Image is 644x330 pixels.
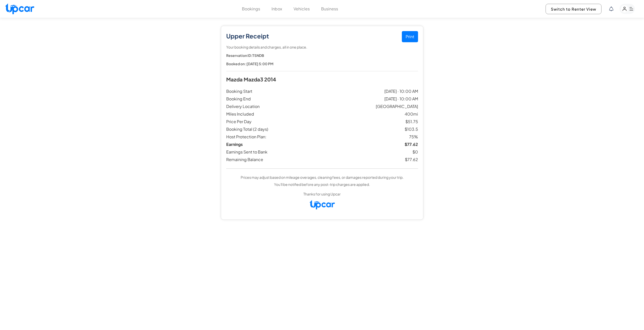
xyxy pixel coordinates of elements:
p: Thanks for using Upcar [303,190,341,197]
button: Vehicles [294,6,310,12]
span: $ 0 [325,149,418,155]
img: Upcar Logo [5,3,34,14]
button: Switch to Renter View [546,4,601,14]
span: $ 103.5 [325,126,418,132]
span: Price Per Day [226,119,325,125]
h3: Mazda Mazda3 2014 [226,76,418,82]
span: $ 77.62 [325,141,418,147]
p: Prices may adjust based on mileage overages, cleaning fees, or damages reported during your trip.... [241,174,404,188]
span: Booking Total (2 days) [226,126,325,132]
button: Print [402,31,418,42]
span: Remaining Balance [226,157,325,163]
span: Earnings Sent to Bank [226,149,325,155]
span: Earnings [226,141,325,147]
span: Delivery Location [226,103,325,109]
span: 75% [325,134,418,140]
span: 400 mi [325,111,418,117]
button: Business [321,6,338,12]
span: [DATE] · 10:00 AM [325,96,418,102]
img: Upcar Logo [309,200,335,209]
h2: Upper Receipt [226,32,418,40]
span: $ 51.75 [325,119,418,125]
strong: Reservation ID: TSNDB [226,53,264,58]
button: Inbox [272,6,282,12]
span: Booking Start [226,88,325,94]
span: $ 77.62 [325,157,418,163]
span: Miles Included [226,111,325,117]
p: Your booking details and charges, all in one place. [226,43,418,51]
span: [GEOGRAPHIC_DATA] [325,103,418,109]
span: [DATE] · 10:00 AM [325,88,418,94]
button: Bookings [242,6,260,12]
span: Host Protection Plan: [226,134,325,140]
span: Booking End [226,96,325,102]
strong: Booked on : [DATE] 5:00 PM [226,61,274,66]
